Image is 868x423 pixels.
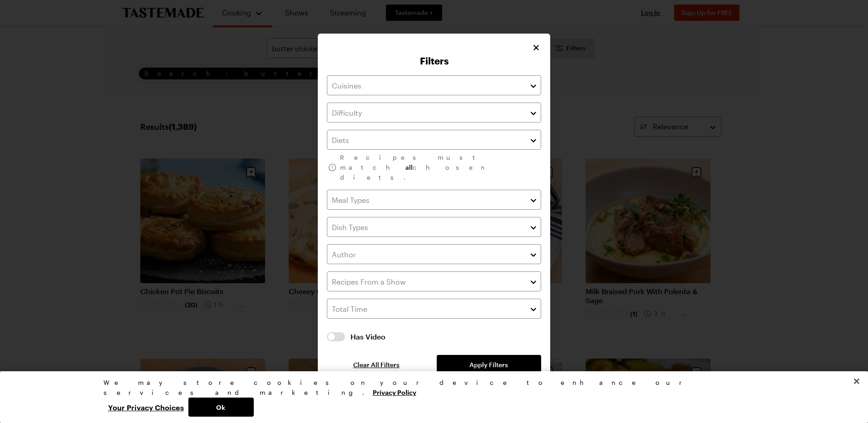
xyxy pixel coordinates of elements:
button: Close [531,43,541,53]
span: Apply Filters [469,360,508,369]
input: Diets [327,130,541,150]
span: Clear All Filters [353,360,399,369]
div: Privacy [104,378,757,417]
button: Close [847,371,867,391]
input: Author [327,244,541,264]
button: Clear All Filters [327,360,426,369]
button: Your Privacy Choices [104,398,188,417]
h2: Filters [327,55,541,66]
div: We may store cookies on your device to enhance our services and marketing. [104,378,757,398]
input: Meal Types [327,190,541,210]
button: Ok [188,398,254,417]
a: More information about your privacy, opens in a new tab [373,388,416,396]
p: Recipes must match chosen diets. [340,152,541,182]
span: all [405,163,413,171]
input: Difficulty [327,103,541,123]
input: Recipes From a Show [327,271,541,291]
input: Total Time [327,299,541,319]
input: Cuisines [327,75,541,95]
span: Has Video [350,331,541,342]
input: Dish Types [327,217,541,237]
button: Apply Filters [437,355,541,375]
